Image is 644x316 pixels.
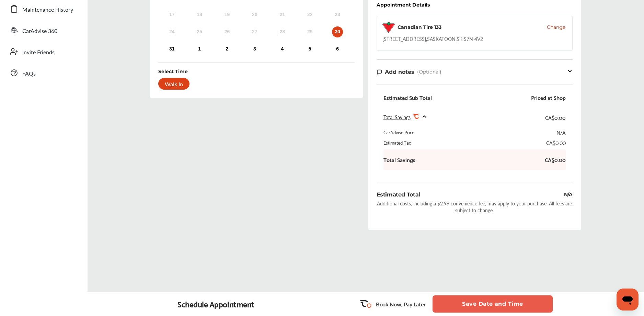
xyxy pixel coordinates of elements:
div: Estimated Sub Total [383,94,432,101]
span: Maintenance History [22,5,73,14]
span: Total Savings [383,114,411,121]
img: note-icon.db9493fa.svg [377,69,382,75]
div: Not available Tuesday, August 26th, 2025 [222,26,233,37]
div: Choose Thursday, September 4th, 2025 [277,44,288,55]
div: N/A [556,129,566,136]
span: Add notes [385,69,414,75]
button: Save Date and Time [433,295,553,313]
div: Not available Friday, August 29th, 2025 [304,26,315,37]
div: Estimated Total [377,191,420,199]
div: Not available Monday, August 25th, 2025 [194,26,205,37]
span: CarAdvise 360 [22,27,57,36]
span: (Optional) [417,69,441,75]
div: Not available Sunday, August 24th, 2025 [166,26,177,37]
div: Not available Monday, August 18th, 2025 [194,9,205,20]
div: Choose Monday, September 1st, 2025 [194,44,205,55]
iframe: Button to launch messaging window [617,289,639,311]
div: Choose Saturday, September 6th, 2025 [332,44,343,55]
b: Total Savings [383,156,415,163]
span: FAQs [22,69,36,78]
div: CA$0.00 [545,113,566,122]
div: Select Time [158,68,188,75]
div: Additional costs, including a $2.99 convenience fee, may apply to your purchase. All fees are sub... [377,200,573,214]
div: Not available Friday, August 22nd, 2025 [304,9,315,20]
div: Walk In [158,78,189,90]
div: Not available Tuesday, August 19th, 2025 [222,9,233,20]
div: N/A [564,191,573,199]
b: CA$0.00 [545,156,566,163]
div: Appointment Details [377,2,430,8]
a: CarAdvise 360 [6,21,81,39]
div: Priced at Shop [531,94,566,101]
div: Estimated Tax [383,139,411,146]
div: Canadian Tire 133 [398,24,441,31]
div: Not available Wednesday, August 27th, 2025 [249,26,260,37]
a: FAQs [6,64,81,82]
button: Change [547,24,565,31]
div: Not available Thursday, August 28th, 2025 [277,26,288,37]
div: CA$0.00 [546,139,566,146]
div: Not available Wednesday, August 20th, 2025 [249,9,260,20]
div: Not available Sunday, August 17th, 2025 [166,9,177,20]
span: Invite Friends [22,48,55,57]
div: CarAdvise Price [383,129,414,136]
a: Invite Friends [6,43,81,60]
img: logo-canadian-tire.png [382,22,395,33]
div: Choose Sunday, August 31st, 2025 [166,44,177,55]
div: [STREET_ADDRESS] , SASKATOON , SK S7N 4V2 [382,35,483,42]
div: Schedule Appointment [177,299,254,309]
div: Choose Saturday, August 30th, 2025 [332,26,343,37]
div: Choose Wednesday, September 3rd, 2025 [249,44,260,55]
div: Not available Saturday, August 23rd, 2025 [332,9,343,20]
div: Not available Thursday, August 21st, 2025 [277,9,288,20]
div: Choose Tuesday, September 2nd, 2025 [222,44,233,55]
p: Book Now, Pay Later [376,300,426,308]
div: Choose Friday, September 5th, 2025 [304,44,315,55]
